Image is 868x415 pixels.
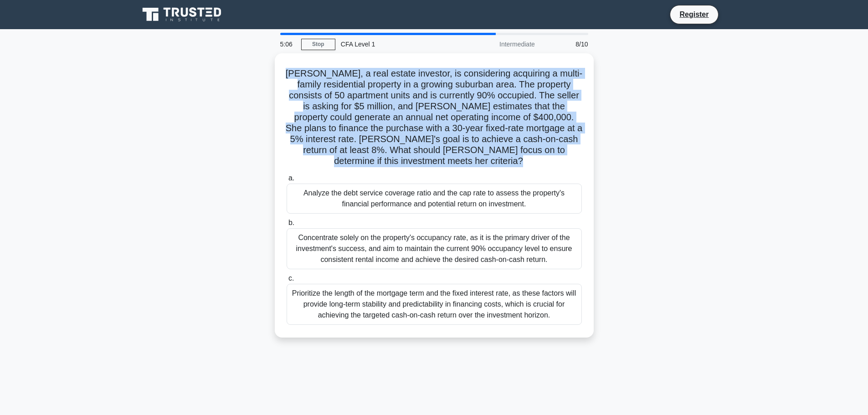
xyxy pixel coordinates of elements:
div: Prioritize the length of the mortgage term and the fixed interest rate, as these factors will pro... [287,284,582,325]
span: b. [288,219,294,226]
div: Intermediate [461,35,540,53]
div: Concentrate solely on the property's occupancy rate, as it is the primary driver of the investmen... [287,228,582,269]
div: 5:06 [275,35,301,53]
span: a. [288,174,294,182]
div: Analyze the debt service coverage ratio and the cap rate to assess the property's financial perfo... [287,184,582,214]
a: Register [674,9,714,20]
div: 8/10 [540,35,594,53]
a: Stop [301,39,335,50]
span: c. [288,274,294,282]
h5: [PERSON_NAME], a real estate investor, is considering acquiring a multi-family residential proper... [286,68,583,167]
div: CFA Level 1 [335,35,461,53]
